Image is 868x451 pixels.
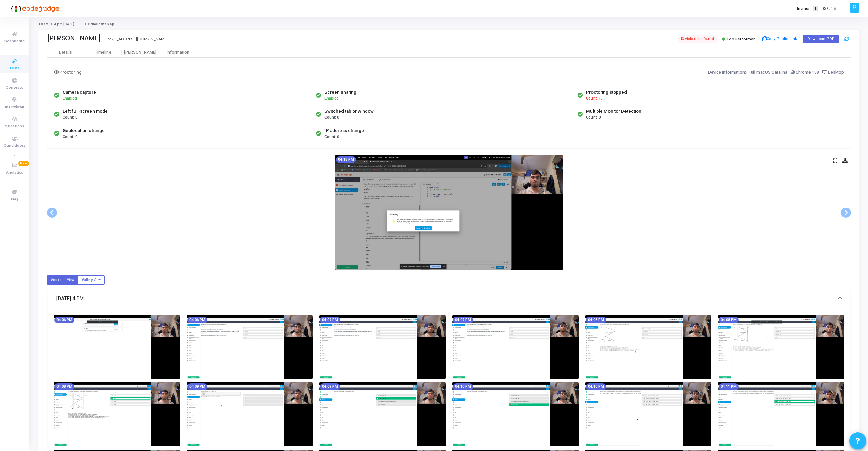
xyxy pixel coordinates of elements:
img: screenshot-1754908882439.jpeg [718,382,844,446]
span: Dashboard [4,39,25,44]
img: screenshot-1754908702495.jpeg [718,315,844,379]
div: Information [159,50,197,55]
span: Analytics [6,170,23,176]
label: Accordion View [47,275,78,285]
mat-chip: 04:06 PM [54,317,74,323]
span: Candidates [4,143,26,149]
mat-chip: 04:07 PM [320,317,340,323]
span: Questions [5,124,24,129]
img: screenshot-1754908592321.jpeg [187,315,313,379]
span: T [813,6,818,11]
img: screenshot-1754908792499.jpeg [319,382,446,446]
img: screenshot-1754908762499.jpeg [187,382,313,446]
mat-chip: 04:06 PM [187,317,207,323]
img: screenshot-1754908732497.jpeg [54,382,180,446]
mat-chip: 04:11 PM [719,383,739,390]
span: Top Performer [727,36,755,42]
span: 13 violations found [678,35,717,43]
mat-chip: 04:09 PM [320,383,340,390]
span: Enabled [324,96,339,101]
span: FAQ [11,197,18,202]
img: screenshot-1754908852438.jpeg [585,382,712,446]
span: Tests [9,66,20,71]
span: 1103/2418 [819,6,836,12]
span: Count: 0 [63,134,77,140]
div: Left full-screen mode [63,108,108,115]
mat-chip: 04:08 PM [54,383,74,390]
mat-chip: 04:09 PM [187,383,207,390]
div: Screen sharing [324,89,356,96]
span: Enabled [63,96,77,101]
mat-expansion-panel-header: [DATE] 4 PM [48,290,850,307]
button: Download PDF [803,35,839,43]
div: Proctoring stopped [586,89,627,96]
span: Count: 0 [63,115,77,121]
mat-chip: 04:07 PM [453,317,473,323]
div: Multiple Monitor Detection [586,108,641,115]
div: [EMAIL_ADDRESS][DOMAIN_NAME] [104,36,168,42]
div: IP address change [324,127,364,134]
div: Device Information:- [708,68,844,76]
label: Invites: [797,6,811,12]
span: New [18,161,29,166]
img: screenshot-1754908652327.jpeg [452,315,579,379]
div: Proctoring [54,68,82,76]
div: Details [59,50,72,55]
div: [PERSON_NAME] [47,34,101,42]
nav: breadcrumb [38,22,859,26]
img: screenshot-1754908622322.jpeg [319,315,446,379]
div: [PERSON_NAME] [122,50,159,55]
mat-chip: 04:10 PM [453,383,473,390]
img: screenshot-1754908682327.jpeg [585,315,712,379]
mat-chip: 04:08 PM [586,317,606,323]
mat-chip: 04:08 PM [719,317,739,323]
span: Contests [6,85,23,91]
mat-panel-title: [DATE] 4 PM [56,295,833,303]
img: logo [9,2,60,15]
span: Interviews [5,104,24,110]
div: Camera capture [63,89,96,96]
img: screenshot-1754909330486.jpeg [335,155,563,270]
span: Chrome 138 [796,70,819,75]
div: Geolocation change [63,127,105,134]
mat-chip: 04:18 PM [336,156,356,163]
span: Count: 13 [586,96,603,102]
span: Count: 0 [324,115,339,121]
img: screenshot-1754908822508.jpeg [452,382,579,446]
a: 4 pm [DATE] - Titan Engineering Intern 2026 [54,22,129,26]
label: Gallery View [78,275,105,285]
span: Candidate Report [88,22,119,26]
span: macOS Catalina [756,70,787,75]
div: Timeline [95,50,111,55]
div: Switched tab or window [324,108,374,115]
span: Desktop [828,70,844,75]
img: screenshot-1754908561998.jpeg [54,315,180,379]
a: Tests [38,22,49,26]
span: Count: 0 [586,115,601,121]
mat-chip: 04:10 PM [586,383,606,390]
button: Copy Public Link [760,34,799,44]
span: Count: 0 [324,134,339,140]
